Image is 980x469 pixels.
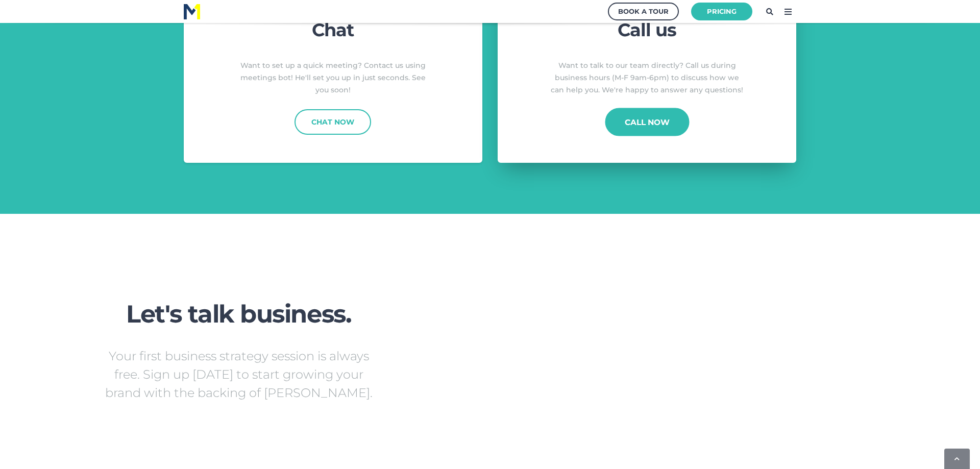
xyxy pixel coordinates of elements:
a: Book a Tour [608,3,679,20]
iframe: Chat Widget [751,59,980,469]
p: Want to set up a quick meeting? Contact us using meetings bot! He'll set you up in just seconds. ... [233,60,432,96]
div: Book a Tour [618,5,669,18]
h2: Chat [233,18,432,42]
h2: Call us [548,18,747,42]
img: M1 Logo - Blue Letters - for Light Backgrounds-2 [184,4,200,19]
p: Your first business strategy session is always free. Sign up [DATE] to start growing your brand w... [101,347,377,402]
h2: Let's talk business. [101,301,377,328]
a: Call Now [605,108,689,136]
a: Pricing [691,3,752,20]
a: Chat Now [295,109,371,135]
p: Want to talk to our team directly? Call us during business hours (M-F 9am-6pm) to discuss how we ... [548,60,747,96]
